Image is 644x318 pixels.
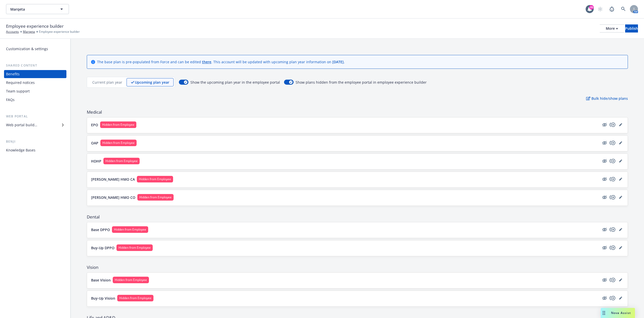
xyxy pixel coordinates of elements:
a: Start snowing [595,4,605,14]
a: Benefits [4,70,66,78]
p: OAP [91,140,98,146]
a: hidden [601,295,608,301]
span: Medical [87,109,628,115]
p: Bulk hide/show plans [586,96,628,101]
a: copyPlus [610,176,616,182]
a: hidden [601,227,608,233]
a: editPencil [618,194,624,200]
a: Search [618,4,628,14]
span: Hidden from Employee [119,296,151,300]
span: Employee experience builder [39,29,80,34]
a: Team support [4,87,66,95]
div: Required notices [6,79,35,87]
div: Web portal builder [6,121,37,129]
div: Web portal [4,114,66,119]
span: hidden [601,277,608,283]
span: Hidden from Employee [114,227,146,232]
div: Benefits [6,70,20,78]
a: editPencil [618,277,624,283]
a: Report a Bug [607,4,617,14]
a: copyPlus [610,122,616,128]
a: there [202,59,211,64]
span: hidden [601,158,608,164]
a: editPencil [618,158,624,164]
span: Hidden from Employee [105,159,138,163]
button: Buy-Up VisionHidden from Employee [91,295,599,301]
span: Show the upcoming plan year in the employee portal [190,80,280,85]
a: Customization & settings [4,45,66,53]
p: Buy-Up Vision [91,296,115,301]
button: More [600,24,624,33]
span: Marqeta [10,7,54,12]
a: hidden [601,122,608,128]
a: copyPlus [610,194,616,200]
a: Knowledge Bases [4,146,66,154]
p: [PERSON_NAME] HMO CA [91,177,135,182]
a: copyPlus [610,158,616,164]
a: editPencil [618,176,624,182]
button: [PERSON_NAME] HMO COHidden from Employee [91,194,599,201]
a: hidden [601,176,608,182]
a: editPencil [618,245,624,251]
span: Hidden from Employee [102,122,134,127]
a: hidden [601,245,608,251]
a: Accounts [6,29,19,34]
p: [PERSON_NAME] HMO CO [91,195,135,200]
button: HDHPHidden from Employee [91,158,599,164]
div: Knowledge Bases [6,146,35,154]
span: Show plans hidden from the employee portal in employee experience builder [296,80,427,85]
span: Employee experience builder [6,23,64,29]
div: More [606,25,618,32]
button: [PERSON_NAME] HMO CAHidden from Employee [91,176,599,182]
span: Hidden from Employee [118,245,151,250]
button: Base VisionHidden from Employee [91,277,599,283]
p: HDHP [91,158,101,164]
a: editPencil [618,122,624,128]
div: Benji [4,139,66,144]
div: Publish [625,25,638,32]
p: EPO [91,122,98,128]
span: Dental [87,214,628,220]
a: copyPlus [610,277,616,283]
span: . This account will be updated with upcoming plan year information on [211,59,332,64]
p: Base Vision [91,277,111,283]
button: OAPHidden from Employee [91,140,599,146]
div: Drag to move [601,308,607,318]
p: Base DPPO [91,227,110,232]
div: Shared content [4,63,66,68]
a: Web portal builder [4,121,66,129]
span: Hidden from Employee [102,141,135,145]
span: The base plan is pre-populated from Force and can be edited [97,59,202,64]
div: 28 [589,5,594,10]
a: editPencil [618,227,624,233]
a: copyPlus [610,245,616,251]
a: FAQs [4,96,66,104]
button: EPOHidden from Employee [91,121,599,128]
button: Base DPPOHidden from Employee [91,226,599,233]
a: Marqeta [23,29,35,34]
button: Publish [625,24,638,33]
span: [DATE] . [332,59,345,64]
a: copyPlus [610,227,616,233]
a: hidden [601,140,608,146]
p: Current plan year [92,80,122,85]
a: copyPlus [610,295,616,301]
p: Buy-Up DPPO [91,245,114,250]
a: copyPlus [610,140,616,146]
span: Vision [87,264,628,270]
div: Team support [6,87,30,95]
p: Upcoming plan year [135,80,169,85]
span: Hidden from Employee [139,177,171,181]
span: Nova Assist [611,311,631,315]
button: Marqeta [6,4,69,14]
div: FAQs [6,96,15,104]
a: hidden [601,194,608,200]
button: Buy-Up DPPOHidden from Employee [91,244,599,251]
